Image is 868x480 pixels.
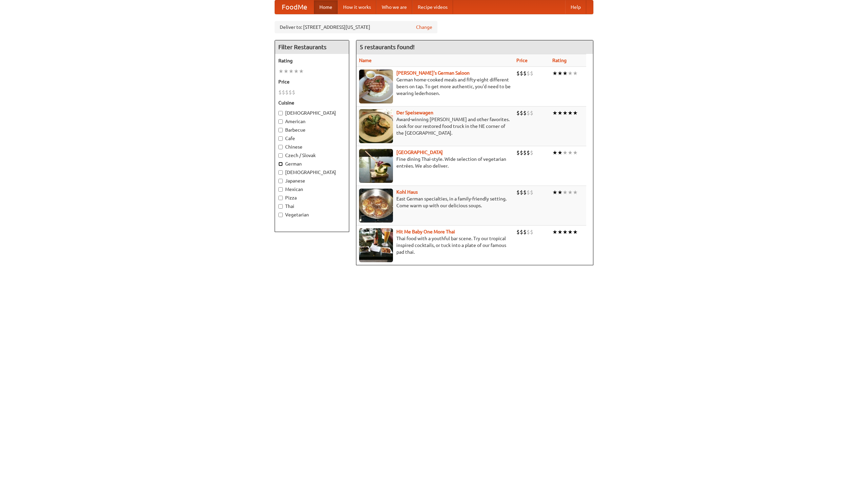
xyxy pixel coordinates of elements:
li: $ [516,109,520,117]
input: [DEMOGRAPHIC_DATA] [278,170,283,175]
li: ★ [278,68,283,75]
li: $ [520,228,523,236]
img: speisewagen.jpg [359,109,393,143]
li: ★ [552,189,557,196]
input: Thai [278,204,283,209]
img: satay.jpg [359,149,393,183]
label: [DEMOGRAPHIC_DATA] [278,110,346,116]
img: esthers.jpg [359,70,393,103]
li: ★ [563,109,568,117]
li: $ [523,70,527,77]
li: ★ [573,228,578,236]
a: Home [314,0,338,14]
li: $ [523,109,527,117]
li: ★ [552,228,557,236]
li: ★ [568,228,573,236]
input: Mexican [278,187,283,192]
li: $ [516,70,520,77]
a: Who we are [376,0,412,14]
label: Cafe [278,135,346,142]
li: $ [520,70,523,77]
li: ★ [289,68,294,75]
input: Cafe [278,136,283,141]
li: ★ [563,228,568,236]
a: Help [565,0,586,14]
a: Name [359,58,372,63]
li: $ [527,149,530,156]
input: Czech / Slovak [278,153,283,158]
input: Barbecue [278,128,283,132]
li: ★ [573,149,578,156]
input: [DEMOGRAPHIC_DATA] [278,111,283,115]
a: How it works [338,0,376,14]
p: East German specialties, in a family-friendly setting. Come warm up with our delicious soups. [359,195,511,209]
p: Award-winning [PERSON_NAME] and other favorites. Look for our restored food truck in the NE corne... [359,116,511,136]
li: $ [530,189,533,196]
li: ★ [568,149,573,156]
li: $ [530,149,533,156]
li: ★ [557,189,563,196]
label: German [278,160,346,167]
p: Thai food with a youthful bar scene. Try our tropical inspired cocktails, or tuck into a plate of... [359,235,511,255]
a: FoodMe [275,0,314,14]
li: ★ [557,149,563,156]
li: ★ [552,70,557,77]
label: Vegetarian [278,211,346,218]
li: $ [523,149,527,156]
li: ★ [568,189,573,196]
h5: Price [278,78,346,85]
a: Kohl Haus [396,189,418,195]
li: ★ [299,68,304,75]
h5: Rating [278,57,346,64]
li: $ [530,70,533,77]
label: [DEMOGRAPHIC_DATA] [278,169,346,176]
label: Thai [278,203,346,210]
div: Deliver to: [STREET_ADDRESS][US_STATE] [275,21,437,33]
li: ★ [557,70,563,77]
li: ★ [563,149,568,156]
a: Change [416,24,432,31]
li: ★ [573,109,578,117]
input: Vegetarian [278,213,283,217]
a: Hit Me Baby One More Thai [396,229,455,234]
li: ★ [573,70,578,77]
label: Japanese [278,177,346,184]
a: Price [516,58,528,63]
input: Chinese [278,145,283,149]
li: $ [527,109,530,117]
li: $ [282,89,285,96]
li: $ [527,70,530,77]
li: $ [520,149,523,156]
input: German [278,162,283,166]
p: German home-cooked meals and fifty-eight different beers on tap. To get more authentic, you'd nee... [359,76,511,97]
li: ★ [557,109,563,117]
img: babythai.jpg [359,228,393,262]
p: Fine dining Thai-style. Wide selection of vegetarian entrées. We also deliver. [359,156,511,169]
li: ★ [552,109,557,117]
label: Barbecue [278,127,346,133]
li: $ [523,228,527,236]
label: Pizza [278,194,346,201]
a: Rating [552,58,567,63]
h4: Filter Restaurants [275,40,349,54]
input: American [278,119,283,124]
li: ★ [294,68,299,75]
a: [PERSON_NAME]'s German Saloon [396,70,470,76]
img: kohlhaus.jpg [359,189,393,223]
h5: Cuisine [278,99,346,106]
a: [GEOGRAPHIC_DATA] [396,150,443,155]
li: $ [289,89,292,96]
li: ★ [573,189,578,196]
ng-pluralize: 5 restaurants found! [360,44,415,50]
li: $ [530,228,533,236]
a: Der Speisewagen [396,110,433,115]
li: $ [285,89,289,96]
label: Czech / Slovak [278,152,346,159]
label: Chinese [278,143,346,150]
li: $ [527,228,530,236]
a: Recipe videos [412,0,453,14]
